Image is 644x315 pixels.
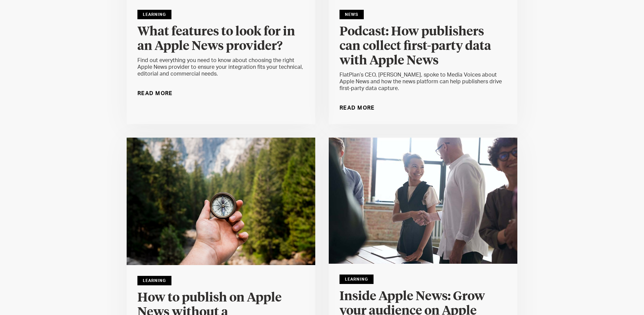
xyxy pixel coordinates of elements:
[137,25,304,57] a: What features to look for in an Apple News provider?
[137,88,173,99] a: Read More
[340,25,507,71] a: Podcast: How publishers can collect first-party data with Apple News
[340,103,375,113] a: Read More
[340,10,364,19] div: News
[340,71,507,92] div: FlatPlan’s CEO, [PERSON_NAME], spoke to Media Voices about Apple News and how the news platform c...
[137,10,171,19] div: Learning
[137,276,171,285] div: Learning
[340,275,374,284] div: Learning
[137,25,304,54] h4: What features to look for in an Apple News provider?
[137,57,304,77] div: Find out everything you need to know about choosing the right Apple News provider to ensure your ...
[340,25,507,68] h4: Podcast: How publishers can collect first-party data with Apple News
